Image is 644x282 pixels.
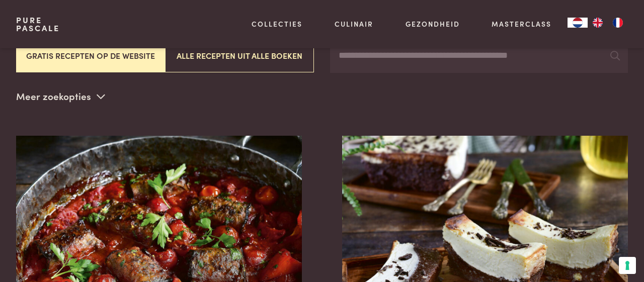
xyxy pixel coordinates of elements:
[406,19,460,29] a: Gezondheid
[335,19,373,29] a: Culinair
[252,19,302,29] a: Collecties
[16,16,60,32] a: PurePascale
[16,39,165,72] button: Gratis recepten op de website
[568,18,588,28] div: Language
[588,18,628,28] ul: Language list
[608,18,628,28] a: FR
[16,89,105,104] p: Meer zoekopties
[568,18,628,28] aside: Language selected: Nederlands
[492,19,551,29] a: Masterclass
[588,18,608,28] a: EN
[165,39,314,72] button: Alle recepten uit alle boeken
[619,257,636,274] button: Uw voorkeuren voor toestemming voor trackingtechnologieën
[568,18,588,28] a: NL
